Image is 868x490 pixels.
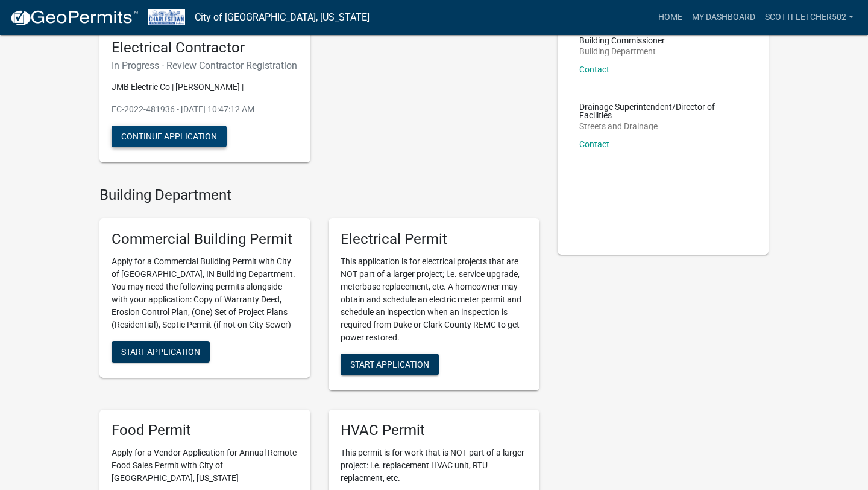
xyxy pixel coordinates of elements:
[112,60,298,71] h6: In Progress - Review Contractor Registration
[579,36,665,45] p: Building Commissioner
[653,6,687,29] a: Home
[99,186,539,204] h4: Building Department
[341,447,527,485] p: This permit is for work that is NOT part of a larger project: i.e. replacement HVAC unit, RTU rep...
[112,341,210,363] button: Start Application
[579,65,609,74] a: Contact
[112,255,298,331] p: Apply for a Commercial Building Permit with City of [GEOGRAPHIC_DATA], IN Building Department. Yo...
[112,447,298,485] p: Apply for a Vendor Application for Annual Remote Food Sales Permit with City of [GEOGRAPHIC_DATA]...
[195,7,370,28] a: City of [GEOGRAPHIC_DATA], [US_STATE]
[341,422,527,439] h5: HVAC Permit
[341,255,527,344] p: This application is for electrical projects that are NOT part of a larger project; i.e. service u...
[148,9,185,25] img: City of Charlestown, Indiana
[341,354,439,375] button: Start Application
[112,39,298,57] h5: Electrical Contractor
[687,6,760,29] a: My Dashboard
[760,6,858,29] a: scottfletcher502
[112,231,298,248] h5: Commercial Building Permit
[579,47,665,56] p: Building Department
[112,103,298,116] p: EC-2022-481936 - [DATE] 10:47:12 AM
[350,360,429,369] span: Start Application
[121,347,200,357] span: Start Application
[341,231,527,248] h5: Electrical Permit
[112,81,298,94] p: JMB Electric Co | [PERSON_NAME] |
[112,422,298,439] h5: Food Permit
[579,139,609,149] a: Contact
[579,103,747,119] p: Drainage Superintendent/Director of Facilities
[579,122,747,130] p: Streets and Drainage
[112,126,227,147] button: Continue Application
